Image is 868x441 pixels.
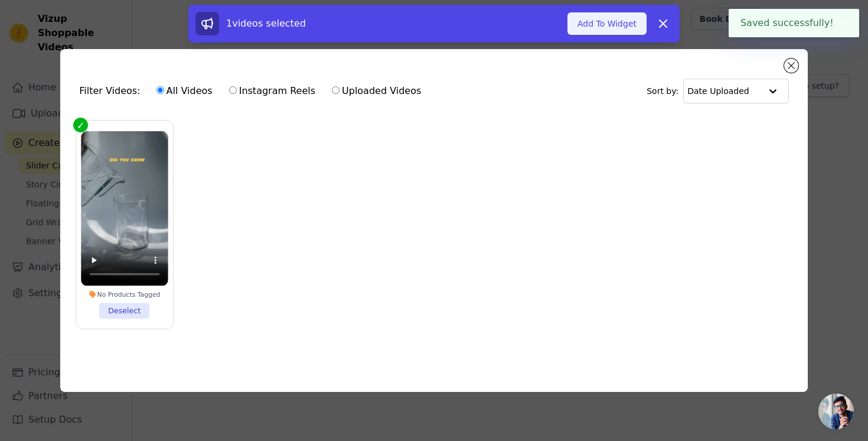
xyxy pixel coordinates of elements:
[229,83,316,99] label: Instagram Reels
[79,77,428,105] div: Filter Videos:
[647,79,789,103] div: Sort by:
[156,83,213,99] label: All Videos
[81,290,168,298] div: No Products Tagged
[818,394,854,429] a: Ouvrir le chat
[567,12,647,35] button: Add To Widget
[729,9,859,37] div: Saved successfully!
[834,16,847,30] button: Close
[226,18,306,29] span: 1 videos selected
[331,83,422,99] label: Uploaded Videos
[784,59,798,73] button: Close modal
